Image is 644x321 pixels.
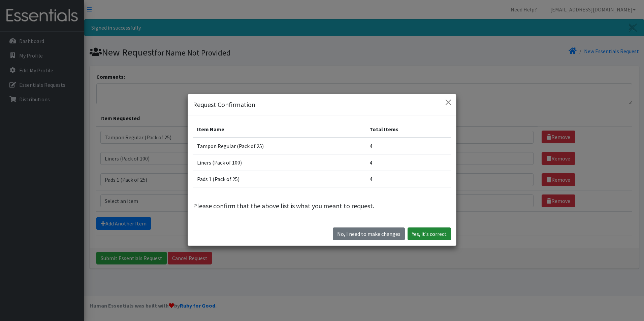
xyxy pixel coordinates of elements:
td: 4 [365,154,451,171]
th: Item Name [193,121,365,138]
td: Liners (Pack of 100) [193,154,365,171]
td: Tampon Regular (Pack of 25) [193,138,365,154]
h5: Request Confirmation [193,100,255,110]
button: No I need to make changes [333,227,405,240]
p: Please confirm that the above list is what you meant to request. [193,201,451,211]
th: Total Items [365,121,451,138]
td: 4 [365,138,451,154]
button: Close [443,97,454,108]
button: Yes, it's correct [408,227,451,240]
td: Pads 1 (Pack of 25) [193,171,365,187]
td: 4 [365,171,451,187]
